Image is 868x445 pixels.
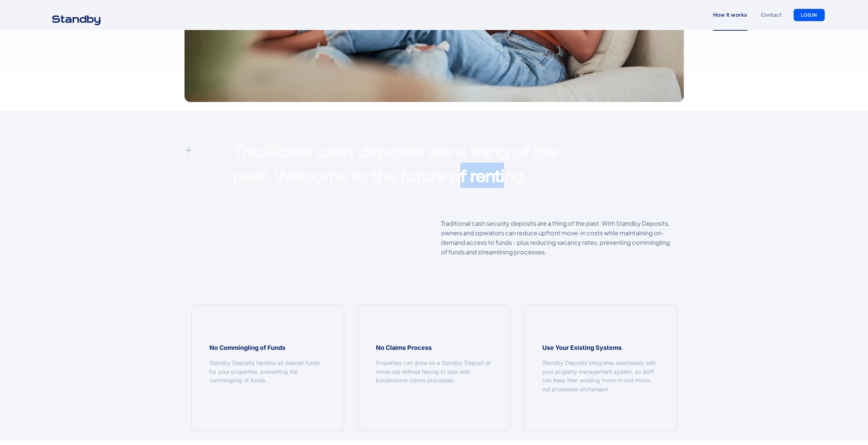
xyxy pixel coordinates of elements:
div: Standby Deposits handles all deposit funds for your properties, preventing the commingling of funds. [209,359,326,385]
div: Properties can draw on a Standby Deposit at move-out without having to deal with burdensome claim... [376,359,492,385]
a: LOGIN [794,9,825,21]
div: No Claims Process [376,343,492,353]
div: Standby Deposits integrates seamlessly with your property management system, so staff can keep th... [542,359,659,394]
p: Traditional cash security deposits are a thing of the past. With Standby Deposits, owners and ope... [441,219,677,257]
p: Traditional cash deposits are a thing of the past. Welcome to the future of renting [233,138,594,188]
a: home [43,11,109,19]
div: Use Your Existing Systems [542,343,659,353]
div: No Commingling of Funds [209,343,326,353]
